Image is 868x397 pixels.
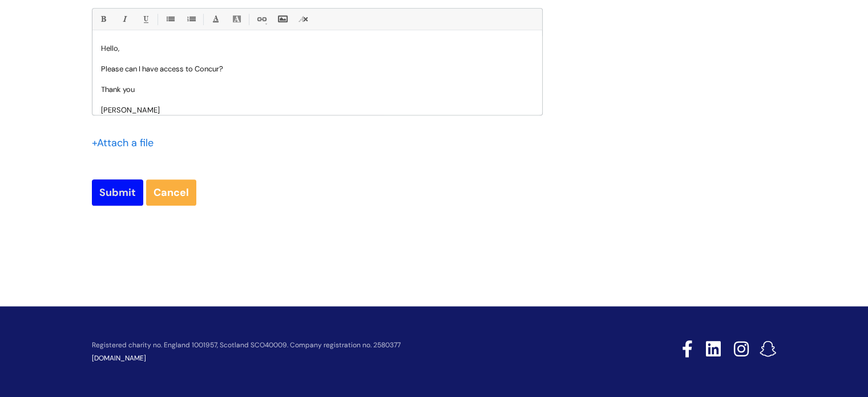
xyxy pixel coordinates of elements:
input: Submit [92,179,143,206]
a: 1. Ordered List (Ctrl-Shift-8) [184,12,198,26]
a: Underline(Ctrl-U) [138,12,152,26]
a: Back Color [229,12,244,26]
a: Italic (Ctrl-I) [117,12,131,26]
div: Attach a file [92,134,160,152]
a: Link [254,12,268,26]
a: [DOMAIN_NAME] [92,354,146,363]
a: Bold (Ctrl-B) [96,12,110,26]
p: [PERSON_NAME] [101,105,534,115]
a: Remove formatting (Ctrl-\) [296,12,310,26]
a: Insert Image... [275,12,289,26]
a: • Unordered List (Ctrl-Shift-7) [163,12,177,26]
p: Registered charity no. England 1001957, Scotland SCO40009. Company registration no. 2580377 [92,342,601,349]
p: Thank you [101,85,534,95]
a: Font Color [208,12,223,26]
p: Please can I have access to Concur? [101,64,534,74]
p: Hello, [101,43,534,54]
a: Cancel [146,179,196,206]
